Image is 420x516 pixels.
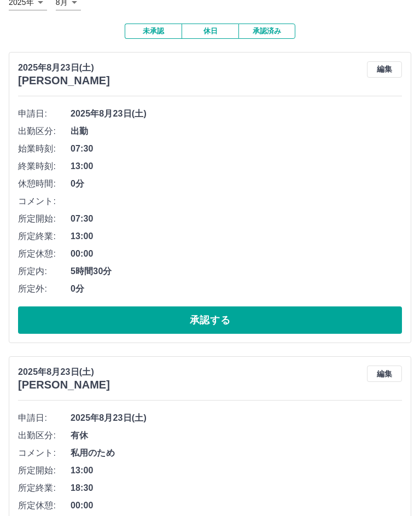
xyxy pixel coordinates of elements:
[18,142,71,155] span: 始業時刻:
[18,107,71,120] span: 申請日:
[367,366,402,382] button: 編集
[71,125,402,138] span: 出勤
[18,499,71,512] span: 所定休憩:
[18,247,71,260] span: 所定休憩:
[71,265,402,278] span: 5時間30分
[71,482,402,495] span: 18:30
[18,429,71,442] span: 出勤区分:
[18,265,71,278] span: 所定内:
[71,247,402,260] span: 00:00
[18,160,71,173] span: 終業時刻:
[71,212,402,225] span: 07:30
[18,74,110,87] h3: [PERSON_NAME]
[18,379,110,391] h3: [PERSON_NAME]
[18,366,110,379] p: 2025年8月23日(土)
[71,429,402,442] span: 有休
[71,107,402,120] span: 2025年8月23日(土)
[18,282,71,295] span: 所定外:
[71,160,402,173] span: 13:00
[71,230,402,243] span: 13:00
[18,447,71,460] span: コメント:
[18,61,110,74] p: 2025年8月23日(土)
[18,230,71,243] span: 所定終業:
[18,212,71,225] span: 所定開始:
[182,24,238,39] button: 休日
[18,482,71,495] span: 所定終業:
[367,61,402,78] button: 編集
[18,411,71,425] span: 申請日:
[71,499,402,512] span: 00:00
[71,464,402,477] span: 13:00
[125,24,182,39] button: 未承認
[238,24,295,39] button: 承認済み
[71,177,402,190] span: 0分
[18,464,71,477] span: 所定開始:
[71,411,402,425] span: 2025年8月23日(土)
[71,282,402,295] span: 0分
[18,195,71,208] span: コメント:
[18,177,71,190] span: 休憩時間:
[18,306,402,334] button: 承認する
[71,142,402,155] span: 07:30
[18,125,71,138] span: 出勤区分:
[71,447,402,460] span: 私用のため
